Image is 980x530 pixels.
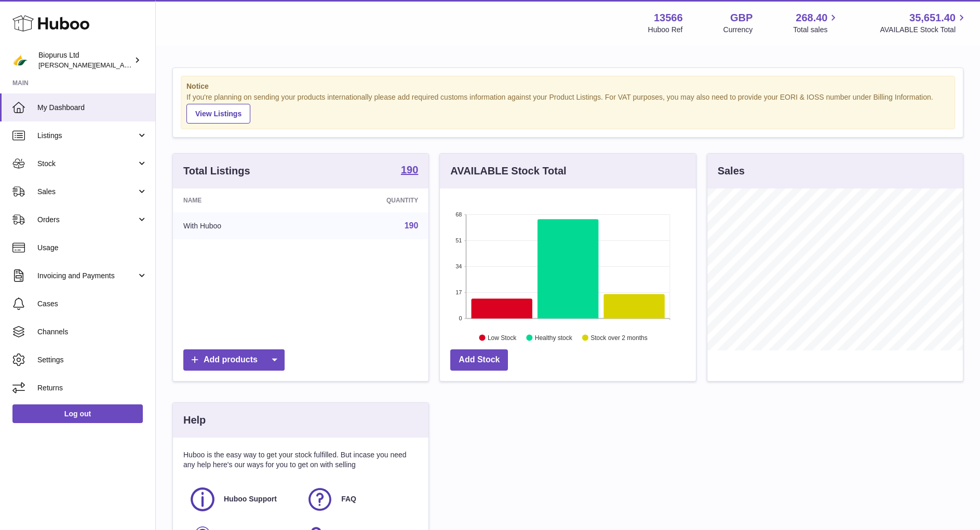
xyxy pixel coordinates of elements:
span: Total sales [793,25,839,35]
span: Settings [37,355,147,365]
a: Log out [12,404,143,423]
a: Add Stock [450,349,508,371]
span: Huboo Support [224,494,277,504]
text: 68 [456,211,462,218]
span: Usage [37,243,147,253]
strong: 190 [401,165,418,175]
span: Returns [37,383,147,393]
a: View Listings [186,104,250,124]
img: peter@biopurus.co.uk [12,52,28,68]
span: Orders [37,215,137,225]
text: 51 [456,237,462,243]
div: If you're planning on sending your products internationally please add required customs informati... [186,92,949,124]
span: Sales [37,187,137,197]
th: Name [173,188,308,212]
h3: AVAILABLE Stock Total [450,164,566,178]
th: Quantity [308,188,429,212]
h3: Sales [718,164,745,178]
text: 0 [459,315,462,321]
span: 268.40 [796,11,827,25]
a: 190 [405,221,419,230]
div: Huboo Ref [648,25,683,35]
p: Huboo is the easy way to get your stock fulfilled. But incase you need any help here's our ways f... [183,450,418,470]
div: Biopurus Ltd [38,50,132,70]
span: Invoicing and Payments [37,271,137,281]
span: Stock [37,159,137,169]
a: Add products [183,349,285,371]
td: With Huboo [173,212,308,239]
span: 35,651.40 [909,11,956,25]
a: Huboo Support [189,485,296,513]
text: Healthy stock [535,334,573,341]
text: Low Stock [488,334,517,341]
text: Stock over 2 months [591,334,648,341]
span: Listings [37,131,137,141]
span: Cases [37,299,147,309]
text: 17 [456,289,462,295]
span: [PERSON_NAME][EMAIL_ADDRESS][DOMAIN_NAME] [38,61,208,69]
strong: 13566 [654,11,683,25]
span: AVAILABLE Stock Total [880,25,968,35]
a: 35,651.40 AVAILABLE Stock Total [880,11,968,35]
a: 268.40 Total sales [793,11,839,35]
h3: Total Listings [183,164,250,178]
span: Channels [37,327,147,337]
span: FAQ [341,494,356,504]
h3: Help [183,413,206,427]
a: FAQ [306,485,413,513]
span: My Dashboard [37,103,147,113]
text: 34 [456,263,462,269]
strong: Notice [186,81,949,91]
div: Currency [723,25,753,35]
a: 190 [401,165,418,177]
strong: GBP [730,11,753,25]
